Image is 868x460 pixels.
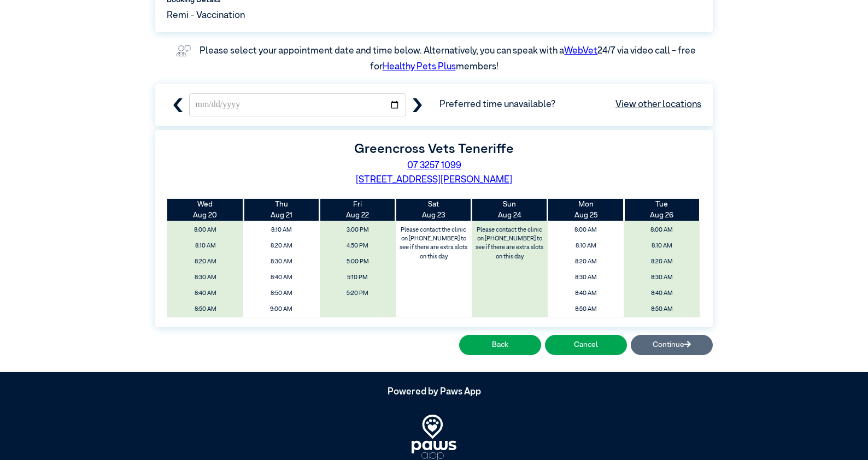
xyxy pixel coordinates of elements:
[247,255,316,269] span: 8:30 AM
[171,239,240,253] span: 8:10 AM
[627,255,696,269] span: 8:20 AM
[247,303,316,316] span: 9:00 AM
[383,62,456,72] a: Healthy Pets Plus
[167,199,243,221] th: Aug 20
[155,387,713,398] h5: Powered by Paws App
[167,9,245,23] span: Remi - Vaccination
[171,303,240,316] span: 8:50 AM
[472,199,548,221] th: Aug 24
[551,303,620,316] span: 8:50 AM
[439,98,701,112] span: Preferred time unavailable?
[545,335,627,355] button: Cancel
[627,223,696,237] span: 8:00 AM
[564,46,597,56] a: WebVet
[396,223,471,264] label: Please contact the clinic on [PHONE_NUMBER] to see if there are extra slots on this day
[247,271,316,285] span: 8:40 AM
[200,46,697,72] label: Please select your appointment date and time below. Alternatively, you can speak with a 24/7 via ...
[356,175,512,185] a: [STREET_ADDRESS][PERSON_NAME]
[473,223,547,264] label: Please contact the clinic on [PHONE_NUMBER] to see if there are extra slots on this day
[322,223,392,237] span: 3:00 PM
[354,143,514,156] label: Greencross Vets Teneriffe
[551,239,620,253] span: 8:10 AM
[551,287,620,300] span: 8:40 AM
[171,223,240,237] span: 8:00 AM
[551,255,620,269] span: 8:20 AM
[396,199,472,221] th: Aug 23
[171,271,240,285] span: 8:30 AM
[407,161,461,170] a: 07 3257 1099
[615,98,701,112] a: View other locations
[247,287,316,300] span: 8:50 AM
[627,271,696,285] span: 8:30 AM
[322,271,392,285] span: 5:10 PM
[627,287,696,300] span: 8:40 AM
[320,199,396,221] th: Aug 22
[627,239,696,253] span: 8:10 AM
[624,199,700,221] th: Aug 26
[247,223,316,237] span: 8:10 AM
[247,239,316,253] span: 8:20 AM
[322,239,392,253] span: 4:50 PM
[171,287,240,300] span: 8:40 AM
[459,335,541,355] button: Back
[548,199,624,221] th: Aug 25
[627,303,696,316] span: 8:50 AM
[551,271,620,285] span: 8:30 AM
[171,255,240,269] span: 8:20 AM
[322,255,392,269] span: 5:00 PM
[172,42,195,60] img: vet
[322,287,392,300] span: 5:20 PM
[243,199,319,221] th: Aug 21
[551,223,620,237] span: 8:00 AM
